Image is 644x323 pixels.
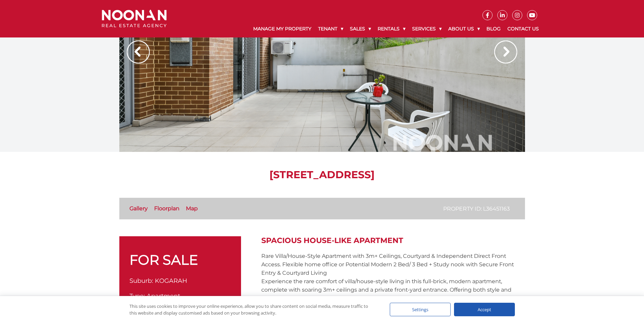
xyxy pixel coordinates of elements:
[390,303,451,316] div: Settings
[119,169,525,181] h1: [STREET_ADDRESS]
[504,20,542,37] a: Contact Us
[315,20,347,37] a: Tenant
[409,20,445,37] a: Services
[454,303,515,316] div: Accept
[443,205,510,213] p: Property ID: L36451163
[261,236,525,245] h2: Spacious House-Like Apartment
[186,205,198,212] a: Map
[155,277,187,285] span: KOGARAH
[147,292,180,300] span: Apartment
[445,20,483,37] a: About Us
[129,205,148,212] a: Gallery
[127,41,150,63] img: Arrow slider
[261,252,525,311] p: Rare Villa/House-Style Apartment with 3m+ Ceilings, Courtyard & Independent Direct Front Access. ...
[154,205,180,212] a: Floorplan
[250,20,315,37] a: Manage My Property
[374,20,409,37] a: Rentals
[129,251,198,268] span: FOR SALE
[129,277,153,285] span: Suburb:
[129,303,376,316] div: This site uses cookies to improve your online experience, allow you to share content on social me...
[483,20,504,37] a: Blog
[102,10,167,28] img: Noonan Real Estate Agency
[347,20,374,37] a: Sales
[494,41,517,63] img: Arrow slider
[129,292,145,300] span: Type:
